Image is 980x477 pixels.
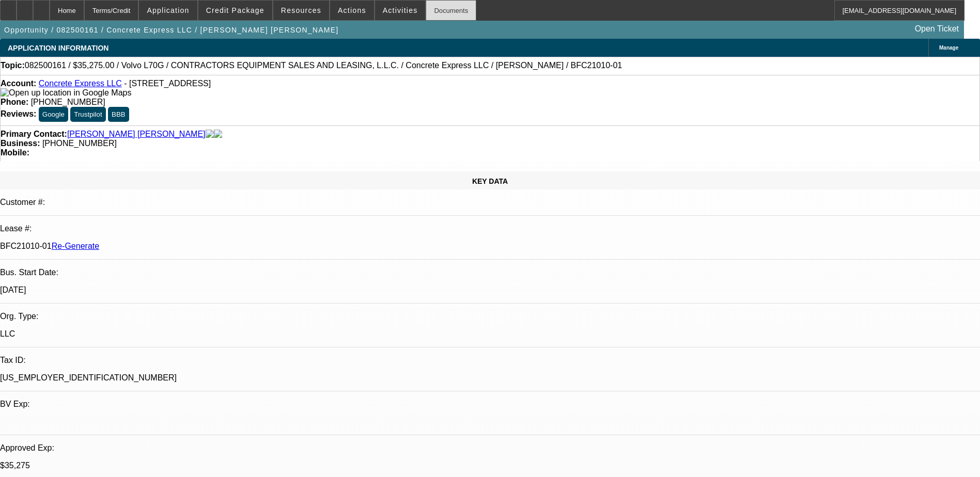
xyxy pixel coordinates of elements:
[42,139,117,148] span: [PHONE_NUMBER]
[39,107,68,122] button: Google
[1,130,67,139] strong: Primary Contact:
[198,1,272,20] button: Credit Package
[206,6,265,14] span: Credit Package
[4,26,338,34] span: Opportunity / 082500161 / Concrete Express LLC / [PERSON_NAME] [PERSON_NAME]
[1,88,131,97] a: View Google Maps
[1,139,40,148] strong: Business:
[1,88,131,98] img: Open up location in Google Maps
[1,98,28,106] strong: Phone:
[1,148,29,157] strong: Mobile:
[1,61,25,70] strong: Topic:
[8,44,108,52] span: APPLICATION INFORMATION
[383,6,418,14] span: Activities
[206,130,214,139] img: facebook-icon.png
[39,79,122,88] a: Concrete Express LLC
[330,1,374,20] button: Actions
[375,1,426,20] button: Activities
[281,6,321,14] span: Resources
[70,107,105,122] button: Trustpilot
[124,79,211,88] span: - [STREET_ADDRESS]
[273,1,329,20] button: Resources
[67,130,206,139] a: [PERSON_NAME] [PERSON_NAME]
[911,20,963,38] a: Open Ticket
[108,107,129,122] button: BBB
[52,242,100,250] a: Re-Generate
[472,177,508,185] span: KEY DATA
[1,79,36,88] strong: Account:
[338,6,366,14] span: Actions
[214,130,222,139] img: linkedin-icon.png
[31,98,105,106] span: [PHONE_NUMBER]
[939,45,958,51] span: Manage
[147,6,189,14] span: Application
[1,109,36,118] strong: Reviews:
[139,1,197,20] button: Application
[25,61,622,70] span: 082500161 / $35,275.00 / Volvo L70G / CONTRACTORS EQUIPMENT SALES AND LEASING, L.L.C. / Concrete ...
